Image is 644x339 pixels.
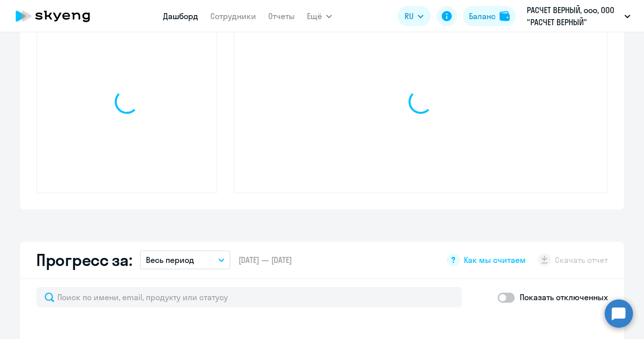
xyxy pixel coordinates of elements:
span: RU [405,10,414,22]
button: РАСЧЕТ ВЕРНЫЙ, ооо, ООО "РАСЧЕТ ВЕРНЫЙ" [522,4,635,28]
span: Как мы считаем [464,254,526,265]
button: RU [397,6,431,26]
p: Показать отключенных [520,291,608,303]
button: Ещё [307,6,332,26]
input: Поиск по имени, email, продукту или статусу [36,287,462,307]
a: Дашборд [163,11,198,21]
div: Баланс [469,10,496,22]
p: РАСЧЕТ ВЕРНЫЙ, ооо, ООО "РАСЧЕТ ВЕРНЫЙ" [527,4,620,28]
a: Отчеты [268,11,295,21]
button: Весь период [140,250,230,269]
span: [DATE] — [DATE] [238,254,292,265]
button: Балансbalance [463,6,516,26]
h2: Прогресс за: [36,250,132,270]
p: Весь период [146,254,194,266]
img: balance [500,11,510,21]
span: Ещё [307,10,322,22]
a: Сотрудники [210,11,256,21]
